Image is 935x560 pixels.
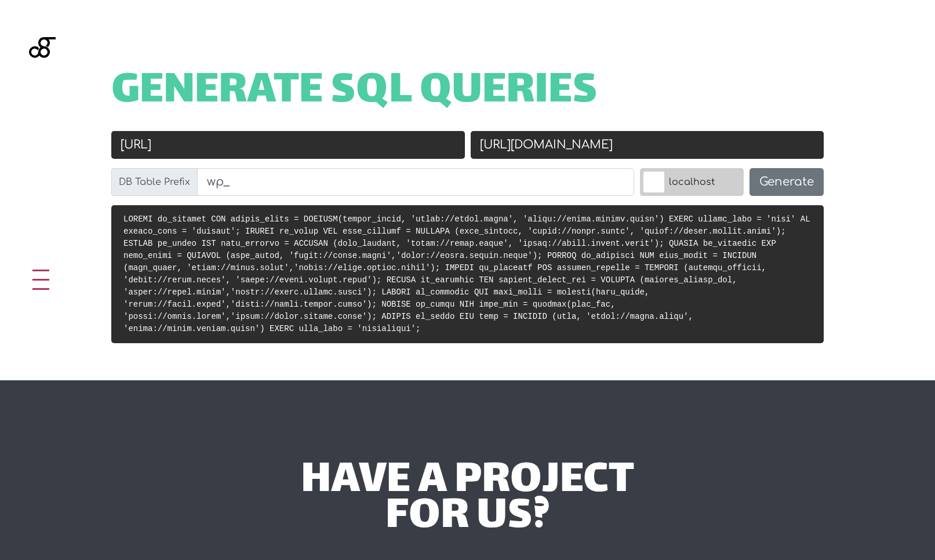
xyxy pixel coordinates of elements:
[29,37,56,124] img: Blackgate
[180,464,755,536] div: have a project for us?
[471,131,824,159] input: New URL
[111,74,598,110] span: Generate SQL Queries
[111,131,465,159] input: Old URL
[123,214,810,333] code: LOREMI do_sitamet CON adipis_elits = DOEIUSM(tempor_incid, 'utlab://etdol.magna', 'aliqu://enima....
[111,168,198,196] label: DB Table Prefix
[750,168,824,196] button: Generate
[640,168,744,196] label: localhost
[197,168,634,196] input: wp_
